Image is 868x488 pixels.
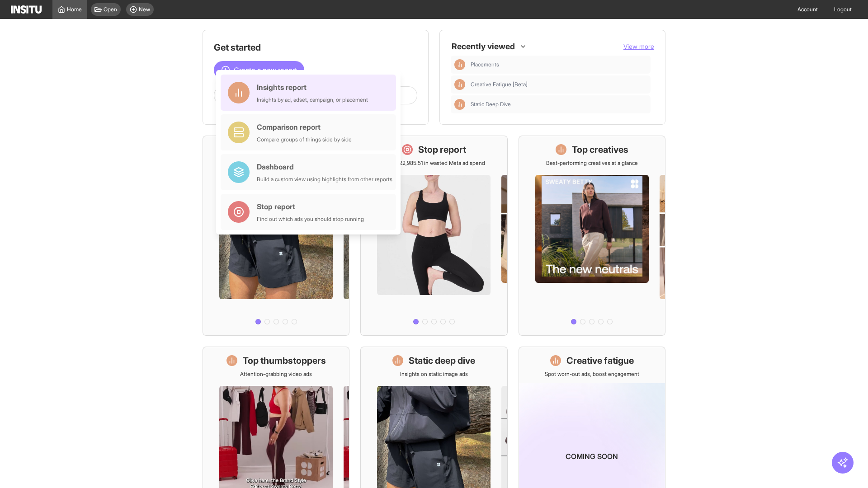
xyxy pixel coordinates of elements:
[214,61,304,79] button: Create a new report
[257,122,352,132] div: Comparison report
[471,81,528,88] span: Creative Fatigue [Beta]
[257,82,368,93] div: Insights report
[257,136,352,143] div: Compare groups of things side by side
[257,216,364,223] div: Find out which ads you should stop running
[203,136,349,336] a: What's live nowSee all active ads instantly
[546,160,638,167] p: Best-performing creatives at a glance
[471,61,499,68] span: Placements
[243,354,326,367] h1: Top thumbstoppers
[11,5,42,14] img: Logo
[454,59,465,70] div: Insights
[240,371,312,378] p: Attention-grabbing video ads
[400,371,468,378] p: Insights on static image ads
[471,101,647,108] span: Static Deep Dive
[214,41,417,54] h1: Get started
[234,65,297,75] span: Create a new report
[409,354,475,367] h1: Static deep dive
[257,201,364,212] div: Stop report
[67,6,82,13] span: Home
[418,143,466,156] h1: Stop report
[623,42,654,51] button: View more
[139,6,150,13] span: New
[572,143,628,156] h1: Top creatives
[471,61,647,68] span: Placements
[519,136,665,336] a: Top creativesBest-performing creatives at a glance
[454,79,465,90] div: Insights
[257,96,368,103] div: Insights by ad, adset, campaign, or placement
[454,99,465,110] div: Insights
[623,42,654,50] span: View more
[383,160,485,167] p: Save £22,985.51 in wasted Meta ad spend
[104,6,117,13] span: Open
[257,161,392,172] div: Dashboard
[257,176,392,183] div: Build a custom view using highlights from other reports
[471,81,647,88] span: Creative Fatigue [Beta]
[471,101,511,108] span: Static Deep Dive
[360,136,507,336] a: Stop reportSave £22,985.51 in wasted Meta ad spend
